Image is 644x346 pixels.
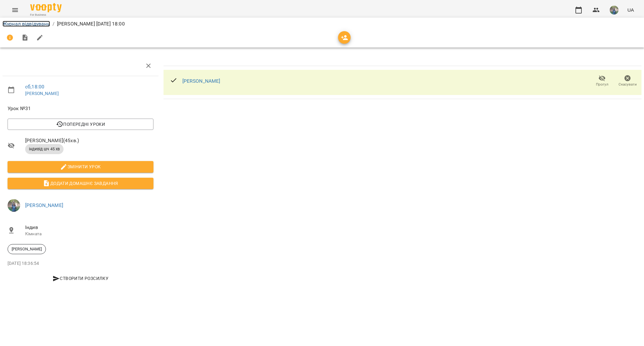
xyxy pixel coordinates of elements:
span: For Business [30,13,62,17]
a: сб , 18:00 [25,84,44,90]
span: Прогул [596,82,608,87]
a: [PERSON_NAME] [25,202,63,208]
p: [PERSON_NAME] [DATE] 18:00 [57,20,125,28]
span: Індив [25,224,153,231]
div: [PERSON_NAME] [8,244,46,254]
span: індивід шч 45 хв [25,146,64,152]
button: Скасувати [615,72,640,90]
span: [PERSON_NAME] [8,246,46,252]
button: Прогул [589,72,615,90]
img: de1e453bb906a7b44fa35c1e57b3518e.jpg [8,199,20,212]
nav: breadcrumb [3,20,641,28]
button: Змінити урок [8,161,153,172]
button: Додати домашнє завдання [8,178,153,189]
span: Скасувати [619,82,637,87]
li: / [53,20,54,28]
span: Додати домашнє завдання [13,180,148,187]
button: Попередні уроки [8,119,153,130]
a: [PERSON_NAME] [25,91,59,96]
p: [DATE] 18:36:54 [8,260,153,267]
span: Урок №31 [8,105,153,112]
p: Кімната [25,231,153,237]
button: Menu [8,3,23,18]
a: Журнал відвідувань [3,21,50,27]
span: Створити розсилку [10,275,151,282]
button: UA [625,4,636,16]
button: Створити розсилку [8,273,153,284]
span: Змінити урок [13,163,148,170]
span: UA [627,7,634,13]
img: Voopty Logo [30,3,62,12]
span: [PERSON_NAME] ( 45 хв. ) [25,137,153,144]
a: [PERSON_NAME] [182,78,220,84]
span: Попередні уроки [13,120,148,128]
img: de1e453bb906a7b44fa35c1e57b3518e.jpg [610,6,619,14]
